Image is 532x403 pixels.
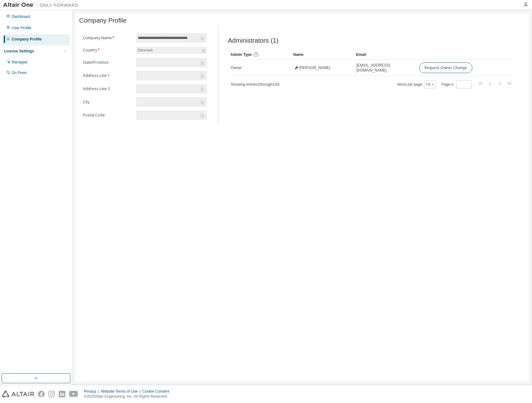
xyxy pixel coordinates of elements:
span: Company Profile [79,17,127,24]
div: Dashboard [12,14,30,19]
img: youtube.svg [69,391,78,397]
img: instagram.svg [48,391,55,397]
img: Altair One [3,2,82,8]
button: 10 [426,82,434,87]
span: Owner [231,65,242,70]
p: © 2025 Altair Engineering, Inc. All Rights Reserved. [84,394,173,399]
div: Website Terms of Use [101,389,142,394]
div: Email [356,50,414,60]
label: Address Line 1 [83,73,133,78]
span: Showing entries 1 through 1 of 1 [231,82,280,87]
label: State/Province [83,60,133,65]
label: Country [83,48,133,53]
div: Company Profile [12,37,41,42]
span: [EMAIL_ADDRESS][DOMAIN_NAME] [356,63,414,73]
div: Denmark [137,47,154,54]
div: Privacy [84,389,101,394]
div: Denmark [136,46,207,54]
span: Admin Type [231,52,252,57]
div: On Prem [12,70,27,75]
button: Request Owner Change [419,62,472,73]
label: City [83,99,133,105]
span: Page n. [442,80,471,89]
span: [PERSON_NAME] [299,65,330,70]
div: Cookie Consent [142,389,173,394]
img: facebook.svg [38,391,45,397]
label: Postal Code [83,113,133,118]
div: Managed [12,60,27,65]
div: User Profile [12,25,31,30]
div: License Settings [4,49,34,54]
span: Items per page [397,80,436,89]
label: Address Line 2 [83,86,133,91]
img: linkedin.svg [59,391,65,397]
span: Administrators (1) [228,37,279,44]
label: Company Name [83,35,133,40]
div: Name [293,50,351,60]
img: altair_logo.svg [2,391,34,397]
